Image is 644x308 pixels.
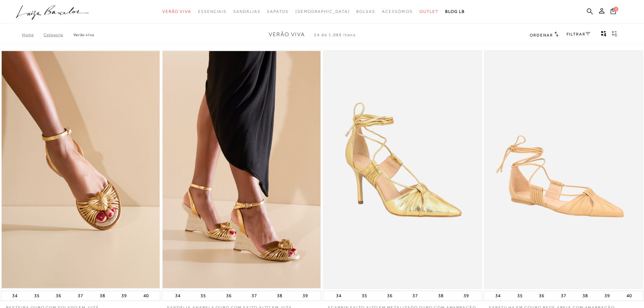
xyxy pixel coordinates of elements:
[385,291,395,301] button: 36
[162,9,191,14] span: Verão Viva
[530,33,553,38] span: Ordenar
[295,5,350,18] a: noSubCategoriesText
[198,291,208,301] button: 35
[537,291,546,301] button: 36
[515,291,525,301] button: 35
[356,5,375,18] a: categoryNavScreenReaderText
[32,291,42,301] button: 35
[76,291,85,301] button: 37
[233,9,260,14] span: Sandálias
[198,9,226,14] span: Essenciais
[141,291,151,301] button: 40
[461,291,471,301] button: 39
[224,291,234,301] button: 36
[559,291,568,301] button: 37
[269,31,305,38] span: Verão Viva
[580,291,590,301] button: 38
[484,51,642,288] a: SAPATILHA EM COURO BEGE AREIA COM AMARRAÇÃO SAPATILHA EM COURO BEGE AREIA COM AMARRAÇÃO
[119,291,129,301] button: 39
[410,291,420,301] button: 37
[54,291,63,301] button: 36
[249,291,259,301] button: 37
[445,9,465,14] span: BLOG LB
[420,9,438,14] span: Outlet
[163,51,320,288] img: SANDÁLIA ANABELA OURO COM SALTO ALTO EM JUTA
[360,291,369,301] button: 35
[314,32,356,37] span: 24 de 1.086 itens
[324,51,481,288] img: SCARPIN SALTO ALTO EM METALIZADO OURO COM AMARRAÇÃO
[484,51,642,288] img: SAPATILHA EM COURO BEGE AREIA COM AMARRAÇÃO
[73,32,94,37] a: Verão Viva
[599,30,609,39] button: Mostrar 4 produtos por linha
[295,9,350,14] span: [DEMOGRAPHIC_DATA]
[173,291,183,301] button: 34
[267,5,288,18] a: categoryNavScreenReaderText
[420,5,438,18] a: categoryNavScreenReaderText
[609,7,618,17] button: 0
[382,5,413,18] a: categoryNavScreenReaderText
[436,291,446,301] button: 38
[624,291,634,301] button: 40
[267,9,288,14] span: Sapatos
[98,291,107,301] button: 38
[567,32,590,37] a: FILTRAR
[10,291,20,301] button: 34
[162,5,191,18] a: categoryNavScreenReaderText
[233,5,260,18] a: categoryNavScreenReaderText
[610,30,619,39] button: gridText6Desc
[382,9,413,14] span: Acessórios
[198,5,226,18] a: categoryNavScreenReaderText
[22,32,44,37] a: Home
[275,291,284,301] button: 38
[493,291,503,301] button: 34
[324,51,481,288] a: SCARPIN SALTO ALTO EM METALIZADO OURO COM AMARRAÇÃO SCARPIN SALTO ALTO EM METALIZADO OURO COM AMA...
[163,51,320,288] a: SANDÁLIA ANABELA OURO COM SALTO ALTO EM JUTA SANDÁLIA ANABELA OURO COM SALTO ALTO EM JUTA
[2,51,160,288] img: RASTEIRA OURO COM SOLADO EM JUTÁ
[602,291,612,301] button: 39
[614,7,618,11] span: 0
[44,32,73,37] a: Categoria
[2,51,160,288] a: RASTEIRA OURO COM SOLADO EM JUTÁ RASTEIRA OURO COM SOLADO EM JUTÁ
[334,291,343,301] button: 34
[301,291,310,301] button: 39
[445,5,465,18] a: BLOG LB
[356,9,375,14] span: Bolsas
